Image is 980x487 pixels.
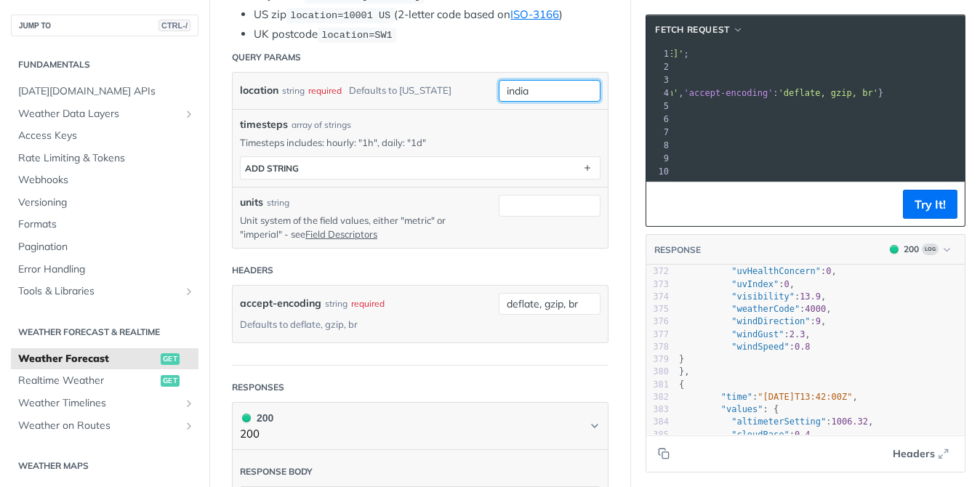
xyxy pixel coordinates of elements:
[11,348,198,370] a: Weather Forecastget
[805,304,826,314] span: 4000
[325,293,348,314] div: string
[161,375,180,387] span: get
[646,73,671,86] div: 3
[292,118,351,132] div: array of strings
[321,30,392,41] span: location=SW1
[646,100,671,113] div: 5
[484,88,883,98] span: : { : , : }
[885,443,957,464] button: Headers
[232,51,301,64] div: Query Params
[18,173,195,188] span: Webhooks
[721,392,752,402] span: "time"
[731,342,789,352] span: "windSpeed"
[650,23,748,37] button: fetch Request
[721,404,763,414] span: "values"
[679,279,795,289] span: : ,
[290,10,390,21] span: location=10001 US
[511,7,560,21] a: ISO-3166
[679,316,826,326] span: : ,
[679,342,811,352] span: :
[351,293,385,314] div: required
[240,214,477,240] p: Unit system of the field values, either "metric" or "imperial" - see
[654,193,674,215] button: Copy to clipboard
[731,304,800,314] span: "weatherCode"
[158,20,190,31] span: CTRL-/
[679,291,826,302] span: : ,
[646,329,669,341] div: 377
[240,195,263,210] label: units
[679,366,690,377] span: },
[11,415,198,437] a: Weather on RoutesShow subpages for Weather on Routes
[904,243,919,256] div: 200
[18,151,195,166] span: Rate Limiting & Tokens
[646,126,671,139] div: 7
[795,342,811,352] span: 0.8
[11,214,198,236] a: Formats
[731,316,810,326] span: "windDirection"
[654,443,674,464] button: Copy to clipboard
[308,80,342,101] div: required
[11,125,198,147] a: Access Keys
[11,236,198,258] a: Pagination
[646,303,669,315] div: 375
[646,353,669,366] div: 379
[349,80,451,101] div: Defaults to [US_STATE]
[232,264,273,277] div: Headers
[241,157,600,179] button: ADD string
[903,190,957,219] button: Try It!
[679,379,684,390] span: {
[240,80,278,101] label: location
[305,228,377,240] a: Field Descriptors
[679,430,816,440] span: : ,
[646,60,671,73] div: 2
[18,129,195,143] span: Access Keys
[18,84,195,99] span: [DATE][DOMAIN_NAME] APIs
[832,416,869,427] span: 1006.32
[790,329,806,339] span: 2.3
[646,341,669,353] div: 378
[890,245,899,254] span: 200
[646,113,671,126] div: 6
[18,196,195,210] span: Versioning
[183,108,195,120] button: Show subpages for Weather Data Layers
[883,242,957,257] button: 200200Log
[18,217,195,232] span: Formats
[254,26,609,43] li: UK postcode
[240,293,321,314] label: accept-encoding
[646,278,669,291] div: 373
[731,416,826,427] span: "altimeterSetting"
[11,81,198,102] a: [DATE][DOMAIN_NAME] APIs
[679,304,832,314] span: : ,
[646,403,669,416] div: 383
[646,291,669,303] div: 374
[589,420,601,432] svg: Chevron
[679,416,873,427] span: : ,
[18,107,180,121] span: Weather Data Layers
[183,398,195,409] button: Show subpages for Weather Timelines
[267,196,289,209] div: string
[11,281,198,302] a: Tools & LibrariesShow subpages for Tools & Libraries
[18,284,180,299] span: Tools & Libraries
[646,366,669,378] div: 380
[654,243,702,257] button: RESPONSE
[11,192,198,214] a: Versioning
[11,370,198,392] a: Realtime Weatherget
[11,148,198,169] a: Rate Limiting & Tokens
[11,15,198,36] button: JUMP TOCTRL-/
[18,240,195,254] span: Pagination
[11,326,198,339] h2: Weather Forecast & realtime
[240,136,601,149] p: Timesteps includes: hourly: "1h", daily: "1d"
[655,23,730,36] span: fetch Request
[240,314,358,335] div: Defaults to deflate, gzip, br
[646,315,669,328] div: 376
[779,88,878,98] span: 'deflate, gzip, br'
[240,465,313,478] div: Response body
[646,429,669,441] div: 385
[758,392,852,402] span: "[DATE]T13:42:00Z"
[18,419,180,433] span: Weather on Routes
[242,414,251,422] span: 200
[893,446,935,462] span: Headers
[731,291,795,302] span: "visibility"
[11,393,198,414] a: Weather TimelinesShow subpages for Weather Timelines
[254,7,609,23] li: US zip (2-letter code based on )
